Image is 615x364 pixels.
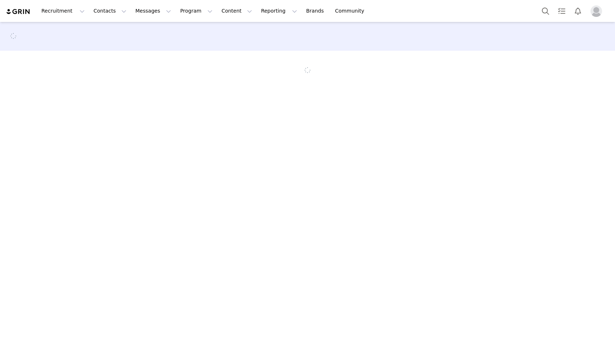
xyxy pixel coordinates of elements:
[331,3,372,19] a: Community
[37,3,89,19] button: Recruitment
[591,5,602,17] img: placeholder-profile.jpg
[586,5,609,17] button: Profile
[257,3,301,19] button: Reporting
[217,3,256,19] button: Content
[554,3,570,19] a: Tasks
[176,3,217,19] button: Program
[6,8,31,15] img: grin logo
[570,3,586,19] button: Notifications
[538,3,553,19] button: Search
[89,3,131,19] button: Contacts
[302,3,330,19] a: Brands
[131,3,175,19] button: Messages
